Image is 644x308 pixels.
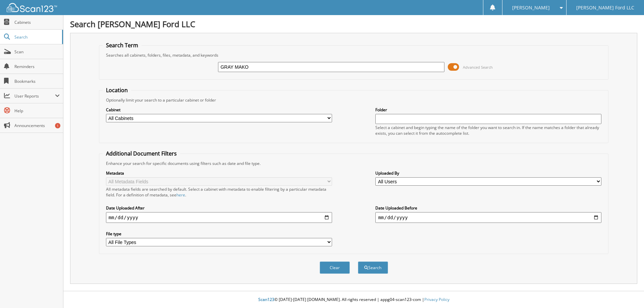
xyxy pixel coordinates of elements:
label: Folder [375,107,601,113]
span: Announcements [14,123,60,128]
span: Bookmarks [14,78,60,84]
span: Reminders [14,64,60,69]
label: Cabinet [106,107,332,113]
input: end [375,212,601,223]
span: Scan [14,49,60,55]
img: scan123-logo-white.svg [7,3,57,12]
div: © [DATE]-[DATE] [DOMAIN_NAME]. All rights reserved | appg04-scan123-com | [63,292,644,308]
div: Select a cabinet and begin typing the name of the folder you want to search in. If the name match... [375,125,601,136]
label: Date Uploaded After [106,205,332,211]
span: [PERSON_NAME] Ford LLC [576,6,634,10]
legend: Additional Document Filters [103,150,180,157]
button: Clear [320,261,350,274]
span: Search [14,34,59,40]
a: Privacy Policy [424,297,449,302]
legend: Location [103,86,131,94]
label: Metadata [106,170,332,176]
input: start [106,212,332,223]
div: All metadata fields are searched by default. Select a cabinet with metadata to enable filtering b... [106,186,332,198]
legend: Search Term [103,42,142,49]
span: Advanced Search [463,65,493,70]
div: Enhance your search for specific documents using filters such as date and file type. [103,161,605,166]
label: File type [106,231,332,237]
a: here [176,192,185,198]
div: Optionally limit your search to a particular cabinet or folder [103,97,605,103]
label: Date Uploaded Before [375,205,601,211]
div: Searches all cabinets, folders, files, metadata, and keywords [103,52,605,58]
span: Cabinets [14,19,60,25]
h1: Search [PERSON_NAME] Ford LLC [70,18,637,29]
span: User Reports [14,93,55,99]
span: Help [14,108,60,114]
span: Scan123 [258,297,274,302]
span: [PERSON_NAME] [512,6,550,10]
button: Search [358,261,388,274]
label: Uploaded By [375,170,601,176]
div: 1 [55,123,60,128]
